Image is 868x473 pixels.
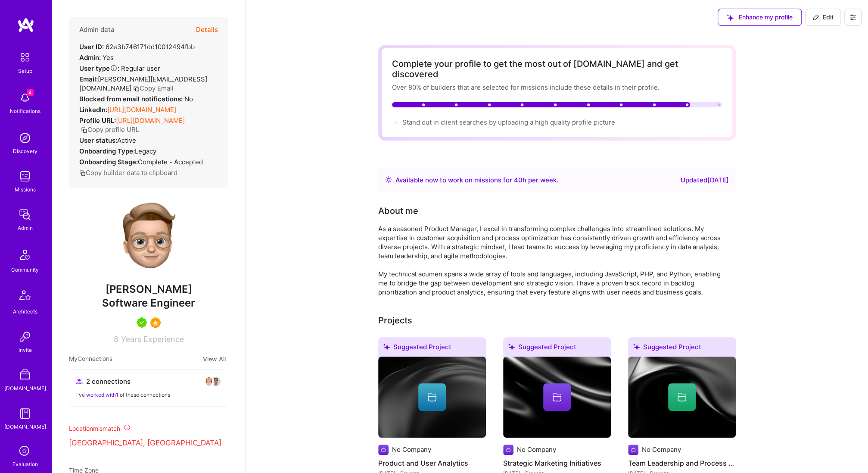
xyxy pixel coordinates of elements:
div: Suggested Project [378,337,486,360]
img: A Store [16,366,34,384]
img: Company logo [378,445,389,455]
span: Years Experience [121,335,184,344]
span: 40 [514,176,523,184]
span: Complete - Accepted [138,158,203,166]
div: Location mismatch [69,424,228,433]
p: [GEOGRAPHIC_DATA], [GEOGRAPHIC_DATA] [69,438,228,448]
strong: LinkedIn: [79,106,107,114]
img: discovery [16,129,34,147]
img: Architects [15,286,35,307]
img: bell [16,89,34,107]
div: Yes [79,53,114,62]
div: Stand out in client searches by uploading a high quality profile picture [402,118,615,127]
strong: User status: [79,136,117,144]
div: [DOMAIN_NAME] [4,384,46,393]
strong: Blocked from email notifications: [79,95,184,103]
img: Company logo [503,445,513,455]
i: icon Copy [81,127,87,133]
div: Notifications [10,107,40,116]
div: Suggested Project [503,337,611,360]
div: Complete your profile to get the most out of [DOMAIN_NAME] and get discovered [392,59,722,79]
img: Community [15,244,35,265]
i: icon SuggestedTeams [633,344,640,350]
div: Suggested Project [628,337,736,360]
i: icon Copy [79,170,86,176]
strong: Onboarding Stage: [79,158,138,166]
div: Regular user [79,64,160,73]
img: avatar [204,376,214,387]
span: 4 [27,89,34,96]
i: icon Collaborator [76,378,83,385]
i: icon SelectionTeam [17,443,33,460]
i: icon SuggestedTeams [383,344,390,350]
div: Setup [18,66,32,75]
span: [PERSON_NAME] [69,283,228,296]
div: Available now to work on missions for h per week . [395,175,558,185]
img: teamwork [16,168,34,185]
h4: Team Leadership and Process Optimization [628,457,736,469]
h4: Strategic Marketing Initiatives [503,457,611,469]
div: Missions [15,185,36,194]
span: [PERSON_NAME][EMAIL_ADDRESS][DOMAIN_NAME] [79,75,207,92]
img: logo [17,17,34,33]
strong: Profile URL: [79,116,116,125]
button: Edit [805,9,841,26]
div: Evaluation [12,460,38,469]
span: Edit [812,13,834,22]
div: Discovery [13,147,37,156]
button: Copy Email [133,84,174,93]
div: No Company [392,445,431,454]
img: setup [16,48,34,66]
div: 62e3b746171dd10012494fbb [79,42,195,51]
div: [DOMAIN_NAME] [4,422,46,431]
div: No Company [517,445,556,454]
i: icon SuggestedTeams [727,14,734,21]
div: Updated [DATE] [681,175,729,185]
button: Enhance my profile [718,9,802,26]
span: Active [117,136,136,144]
img: cover [628,357,736,438]
strong: User type : [79,64,119,72]
strong: Onboarding Type: [79,147,135,155]
i: Help [110,64,118,72]
img: cover [503,357,611,438]
div: Invite [19,345,32,354]
div: I've of these connections [76,390,221,399]
span: My Connections [69,354,112,364]
img: avatar [211,376,221,387]
img: A.Teamer in Residence [137,317,147,328]
i: icon Copy [133,85,140,92]
h4: Admin data [79,26,115,34]
img: Invite [16,328,34,345]
div: Architects [13,307,37,316]
strong: Email: [79,75,98,83]
img: SelectionTeam [150,317,161,328]
span: Enhance my profile [727,13,793,22]
img: Company logo [628,445,638,455]
button: 2 connectionsavataravatarI've worked with1 of these connections [69,369,228,407]
div: About me [378,204,418,217]
span: 8 [114,335,118,344]
img: User Avatar [114,201,183,270]
div: As a seasoned Product Manager, I excel in transforming complex challenges into streamlined soluti... [378,224,723,297]
span: worked with 1 [86,392,118,398]
div: Community [11,265,39,274]
i: icon SuggestedTeams [508,344,515,350]
img: guide book [16,405,34,422]
span: 2 connections [86,377,131,386]
img: admin teamwork [16,206,34,223]
img: Availability [385,176,392,183]
a: [URL][DOMAIN_NAME] [116,116,185,125]
strong: Admin: [79,53,101,62]
strong: User ID: [79,43,104,51]
div: Projects [378,314,412,327]
span: legacy [135,147,156,155]
span: Software Engineer [102,297,195,309]
button: Copy builder data to clipboard [79,168,177,177]
a: [URL][DOMAIN_NAME] [107,106,176,114]
button: Copy profile URL [81,125,139,134]
div: Over 80% of builders that are selected for missions include these details in their profile. [392,83,722,92]
button: View All [200,354,228,364]
img: cover [378,357,486,438]
button: Details [196,17,218,42]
